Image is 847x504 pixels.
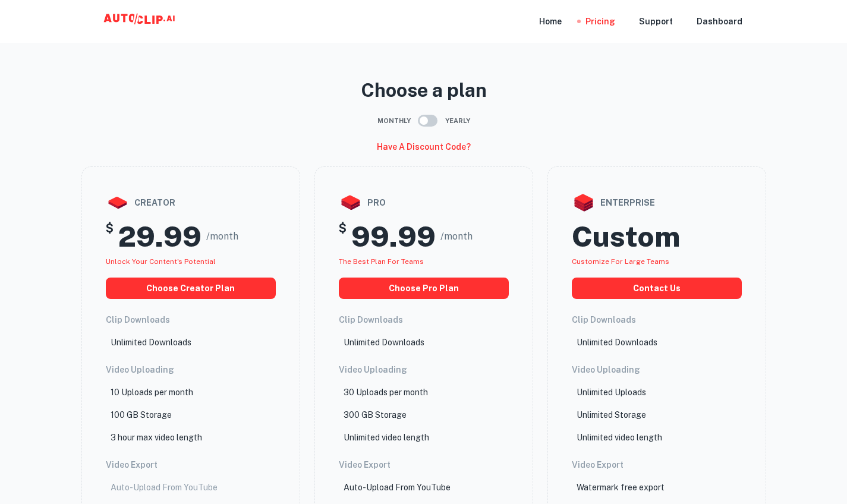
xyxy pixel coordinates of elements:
h6: Clip Downloads [339,313,509,326]
h6: Video Uploading [106,363,276,376]
button: choose pro plan [339,278,509,299]
p: Unlimited video length [344,431,429,444]
p: 10 Uploads per month [111,386,193,399]
h6: Video Export [572,458,742,471]
button: Have a discount code? [372,137,476,157]
button: Contact us [572,278,742,299]
h2: Custom [572,219,680,254]
h2: 29.99 [118,219,201,254]
p: 3 hour max video length [111,431,202,444]
div: creator [106,191,276,215]
span: /month [206,229,238,244]
div: enterprise [572,191,742,215]
span: Customize for large teams [572,257,669,266]
h6: Clip Downloads [106,313,276,326]
p: Unlimited Downloads [577,336,657,349]
div: pro [339,191,509,215]
h6: Have a discount code? [377,140,471,153]
h6: Video Uploading [339,363,509,376]
span: The best plan for teams [339,257,424,266]
p: Unlimited Uploads [577,386,646,399]
p: 300 GB Storage [344,408,407,421]
span: Yearly [445,116,470,126]
h5: $ [106,219,114,254]
h6: Video Export [106,458,276,471]
p: 100 GB Storage [111,408,172,421]
p: Choose a plan [81,76,766,105]
h6: Video Export [339,458,509,471]
p: Auto-Upload From YouTube [111,481,218,494]
span: Monthly [377,116,411,126]
p: Auto-Upload From YouTube [344,481,451,494]
h6: Video Uploading [572,363,742,376]
p: 30 Uploads per month [344,386,428,399]
p: Unlimited Storage [577,408,646,421]
p: Watermark free export [577,481,665,494]
span: /month [440,229,473,244]
p: Unlimited video length [577,431,662,444]
h5: $ [339,219,347,254]
button: choose creator plan [106,278,276,299]
h6: Clip Downloads [572,313,742,326]
h2: 99.99 [351,219,436,254]
p: Unlimited Downloads [344,336,424,349]
span: Unlock your Content's potential [106,257,216,266]
p: Unlimited Downloads [111,336,191,349]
